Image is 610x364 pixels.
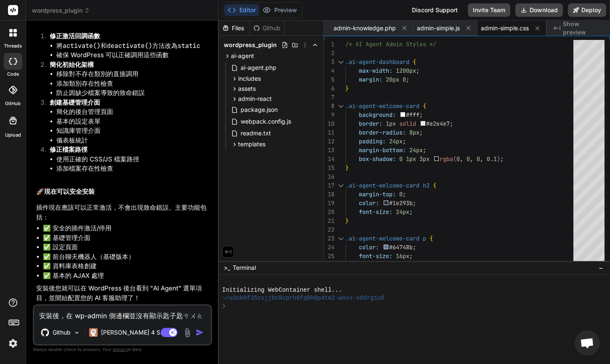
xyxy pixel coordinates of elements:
div: 9 [324,111,334,119]
span: .ai-agent-welcome-card [345,102,419,110]
label: code [7,71,19,78]
p: [PERSON_NAME] 4 S.. [101,328,164,337]
span: #e2e4e7 [426,120,450,127]
span: font-size: [359,252,393,260]
div: 25 [324,252,334,261]
div: 打開聊天 [575,330,600,356]
span: admin-knowledge.php [334,24,396,32]
div: 4 [324,66,334,75]
li: 添加檔案存在性檢查 [56,164,210,174]
button: Editor [224,4,259,16]
li: ✅ 基礎管理介面 [43,233,210,243]
span: 0 [403,76,406,83]
div: 19 [324,199,334,208]
li: 確保 WordPress 可以正確調用這些函數 [56,50,210,60]
div: Click to collapse the range. [335,234,346,243]
img: icon [196,328,204,337]
h2: 🚀 [36,187,210,197]
img: settings [6,336,20,351]
p: 安裝後您就可以在 WordPress 後台看到 "AI Agent" 選單項目，並開始配置您的 AI 客服助理了！ [36,284,210,303]
span: 0 [456,155,460,163]
span: color: [359,243,379,251]
span: ) [497,155,500,163]
span: 1px [386,120,396,127]
li: ✅ 基本的 AJAX 處理 [43,271,210,281]
span: 0 [467,155,470,163]
span: 1200px [396,67,416,74]
div: Click to collapse the range. [335,102,346,111]
div: 3 [324,58,334,66]
img: Claude 4 Sonnet [89,328,98,337]
textarea: 安裝後，在 wp-admin 側邊欄並沒有顯示匙子匙ㄘㄨㄠ [34,306,211,321]
div: Discord Support [407,3,463,17]
div: 2 [324,49,334,58]
span: ai-agent [231,52,254,60]
span: wordpress_plugin [224,41,277,49]
p: Always double-check its answers. Your in Bind [33,346,212,353]
span: Show preview [563,20,603,37]
span: } [345,84,349,92]
span: admin-react [238,95,272,103]
span: − [599,264,603,272]
div: 17 [324,181,334,190]
span: ; [419,111,423,119]
strong: 現在可以安全安裝 [44,187,95,195]
span: Initializing WebContainer shell... [222,286,342,294]
span: ; [416,67,419,74]
label: GitHub [5,100,21,107]
strong: 修正檔案路徑 [50,145,88,153]
div: 21 [324,216,334,225]
span: ; [413,243,416,251]
div: 22 [324,225,334,234]
label: threads [4,42,22,50]
span: admin-simple.js [417,24,460,32]
span: templates [238,140,265,148]
li: 簡化的後台管理頁面 [56,107,210,117]
span: , [460,155,463,163]
li: 知識庫管理介面 [56,126,210,136]
span: font-size: [359,208,393,216]
span: 24px [396,208,409,216]
span: ; [413,199,416,207]
button: Deploy [568,3,606,17]
div: 15 [324,164,334,172]
span: background: [359,111,396,119]
span: 24px [389,137,403,145]
li: 儀表板統計 [56,136,210,145]
img: Pick Models [73,329,80,336]
span: >_ [224,264,230,272]
span: .ai-agent-dashboard [345,58,409,66]
div: 14 [324,155,334,164]
span: 0 [399,190,403,198]
span: 8px [409,129,419,136]
div: 23 [324,234,334,243]
div: 5 [324,75,334,84]
div: 10 [324,119,334,128]
span: ( [453,155,456,163]
span: 0 [399,155,403,163]
span: border: [359,120,382,127]
span: padding: [359,137,386,145]
span: webpack.config.js [240,116,292,127]
div: 8 [324,102,334,111]
span: #64748b [389,243,413,251]
li: 基本的設定表單 [56,117,210,127]
span: includes [238,74,261,83]
span: ; [409,252,413,260]
span: ; [450,120,453,127]
span: { [430,235,433,242]
p: Github [53,328,71,337]
li: 添加類別存在性檢查 [56,79,210,89]
span: readme.txt [240,128,272,138]
span: assets [238,84,256,93]
span: package.json [240,105,278,115]
span: ❯ [222,302,225,310]
span: { [423,102,426,110]
li: ✅ 前台聊天機器人（基礎版本） [43,252,210,262]
span: ; [423,146,426,154]
span: .ai-agent-welcome-card [345,235,419,242]
span: } [345,164,349,171]
span: margin-bottom: [359,146,406,154]
strong: 創建基礎管理介面 [50,98,100,106]
li: 將 和 方法改為 [56,41,210,51]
